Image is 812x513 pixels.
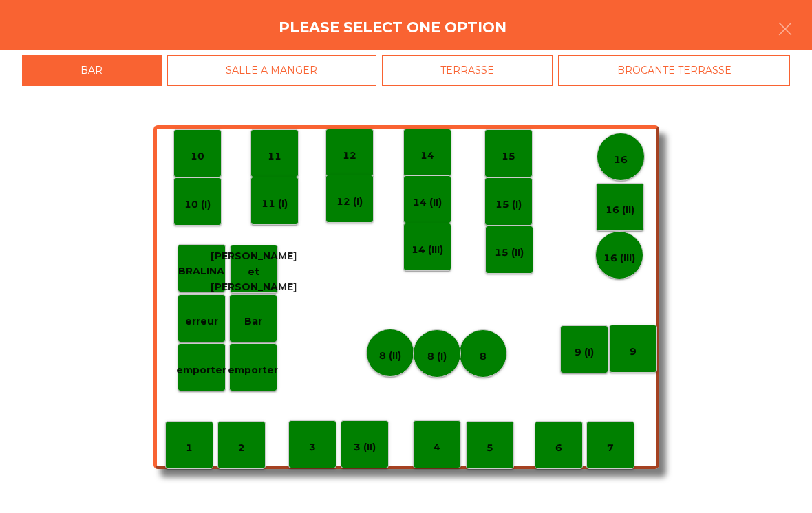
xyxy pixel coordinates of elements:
[607,440,614,456] p: 7
[603,250,635,266] p: 16 (III)
[336,194,363,210] p: 12 (I)
[178,263,224,279] p: BRALINA
[575,345,594,360] p: 9 (I)
[238,440,245,456] p: 2
[413,195,442,210] p: 14 (II)
[495,197,522,212] p: 15 (I)
[487,440,493,456] p: 5
[184,197,211,212] p: 10 (I)
[614,152,628,168] p: 16
[555,440,562,456] p: 6
[630,344,637,360] p: 9
[434,439,440,455] p: 4
[343,148,356,164] p: 12
[382,55,553,86] div: TERRASSE
[412,242,443,258] p: 14 (III)
[495,245,524,261] p: 15 (II)
[167,55,376,86] div: SALLE A MANGER
[606,202,634,218] p: 16 (II)
[309,439,316,455] p: 3
[502,149,515,164] p: 15
[244,314,262,329] p: Bar
[480,349,487,364] p: 8
[186,440,193,456] p: 1
[22,55,162,86] div: BAR
[279,17,506,38] h4: Please select one option
[558,55,790,86] div: BROCANTE TERRASSE
[379,348,401,364] p: 8 (II)
[176,362,226,378] p: emporter
[427,349,447,364] p: 8 (I)
[211,248,297,295] p: [PERSON_NAME] et [PERSON_NAME]
[191,149,204,164] p: 10
[268,149,281,164] p: 11
[185,314,218,329] p: erreur
[420,148,434,164] p: 14
[228,362,278,378] p: emporter
[354,439,376,455] p: 3 (II)
[261,196,288,212] p: 11 (I)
